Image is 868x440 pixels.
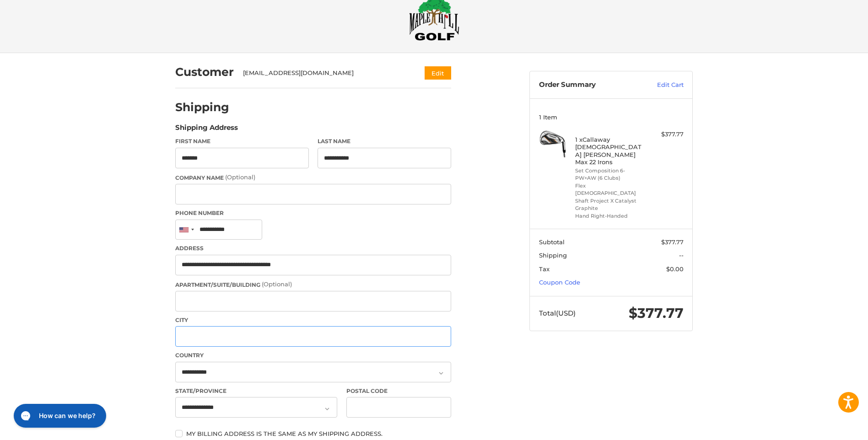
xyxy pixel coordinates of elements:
[666,265,684,273] span: $0.00
[175,316,451,324] label: City
[539,309,576,317] span: Total (USD)
[575,136,645,166] h4: 1 x Callaway [DEMOGRAPHIC_DATA] [PERSON_NAME] Max 22 Irons
[175,173,451,182] label: Company Name
[175,137,309,145] label: First Name
[629,305,684,322] span: $377.77
[575,197,645,212] li: Shaft Project X Catalyst Graphite
[175,209,451,217] label: Phone Number
[243,69,407,78] div: [EMAIL_ADDRESS][DOMAIN_NAME]
[175,123,238,137] legend: Shipping Address
[346,387,452,395] label: Postal Code
[175,65,234,79] h2: Customer
[647,130,684,139] div: $377.77
[539,265,550,273] span: Tax
[225,173,255,181] small: (Optional)
[539,113,684,121] h3: 1 Item
[425,66,451,80] button: Edit
[175,280,451,289] label: Apartment/Suite/Building
[539,279,580,286] a: Coupon Code
[175,351,451,360] label: Country
[661,238,684,246] span: $377.77
[539,80,637,90] h3: Order Summary
[575,182,645,197] li: Flex [DEMOGRAPHIC_DATA]
[175,244,451,252] label: Address
[175,387,337,395] label: State/Province
[575,212,645,220] li: Hand Right-Handed
[176,220,197,240] div: United States: +1
[539,252,567,259] span: Shipping
[175,430,451,437] label: My billing address is the same as my shipping address.
[175,100,229,114] h2: Shipping
[318,137,451,145] label: Last Name
[679,252,684,259] span: --
[575,167,645,182] li: Set Composition 6-PW+AW (6 Clubs)
[539,238,565,246] span: Subtotal
[262,280,292,288] small: (Optional)
[9,401,109,431] iframe: Gorgias live chat messenger
[637,80,684,90] a: Edit Cart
